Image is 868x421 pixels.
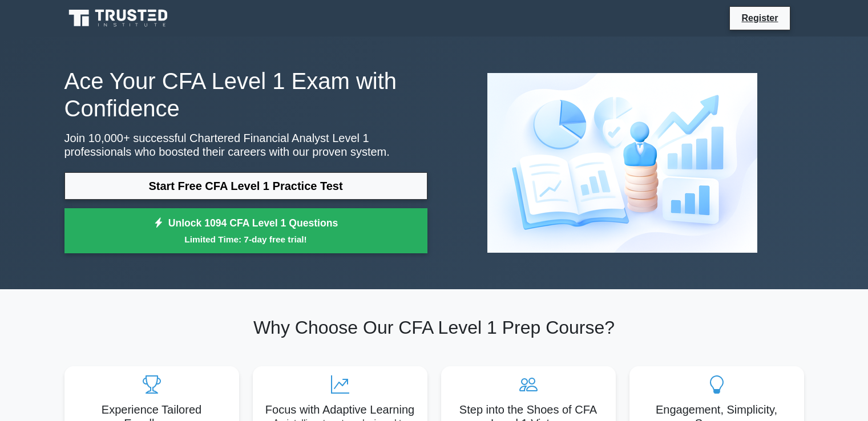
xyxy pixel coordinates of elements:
a: Start Free CFA Level 1 Practice Test [64,172,427,200]
a: Unlock 1094 CFA Level 1 QuestionsLimited Time: 7-day free trial! [64,208,427,254]
h2: Why Choose Our CFA Level 1 Prep Course? [64,317,804,338]
p: Join 10,000+ successful Chartered Financial Analyst Level 1 professionals who boosted their caree... [64,131,427,159]
h5: Focus with Adaptive Learning [262,403,418,416]
small: Limited Time: 7-day free trial! [79,233,413,246]
h1: Ace Your CFA Level 1 Exam with Confidence [64,67,427,122]
a: Register [734,11,785,25]
img: Chartered Financial Analyst Level 1 Preview [478,64,766,262]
